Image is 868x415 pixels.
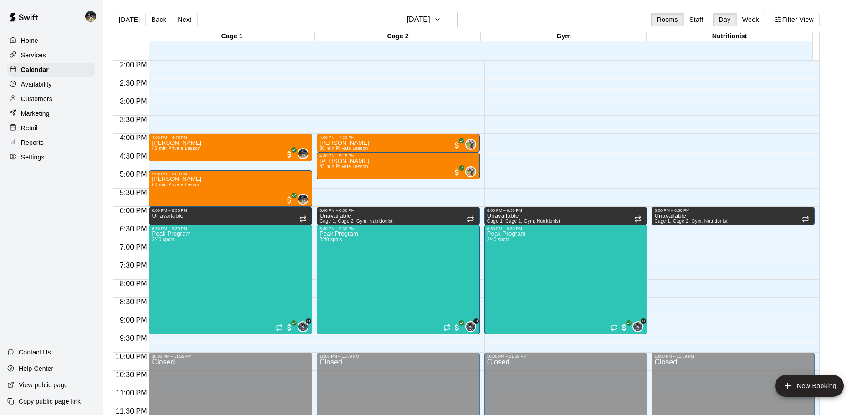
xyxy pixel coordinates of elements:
[118,243,149,251] span: 7:00 PM
[654,208,812,213] div: 6:00 PM – 6:30 PM
[118,225,149,233] span: 6:30 PM
[443,324,451,331] span: Recurring event
[298,194,308,205] div: Nolan Gilbert
[319,219,393,224] span: Cage 1, Cage 2, Gym, Nutritionist
[21,51,46,60] p: Services
[769,13,820,26] button: Filter View
[118,170,149,178] span: 5:00 PM
[487,226,645,231] div: 6:30 PM – 9:30 PM
[469,321,476,332] span: Cy Miller & 1 other
[452,141,462,150] span: All customers have paid
[484,207,647,225] div: 6:00 PM – 6:30 PM: Unavailable
[298,148,308,159] div: Nolan Gilbert
[452,168,462,177] span: All customers have paid
[152,135,309,140] div: 4:00 PM – 4:45 PM
[775,375,844,397] button: add
[118,97,149,105] span: 3:00 PM
[113,389,149,397] span: 11:00 PM
[452,323,462,332] span: All customers have paid
[7,77,95,91] div: Availability
[319,208,477,213] div: 6:00 PM – 6:30 PM
[21,123,38,133] p: Retail
[7,136,95,149] a: Reports
[113,353,149,360] span: 10:00 PM
[651,13,684,26] button: Rooms
[21,65,49,74] p: Calendar
[466,322,475,331] img: Cy Miller
[466,140,475,149] img: Casey Peck
[118,189,149,196] span: 5:30 PM
[487,208,645,213] div: 6:00 PM – 6:30 PM
[19,348,51,357] p: Contact Us
[21,80,52,89] p: Availability
[149,32,315,41] div: Cage 1
[21,153,45,162] p: Settings
[802,215,809,223] span: Recurring event
[390,11,458,28] button: [DATE]
[118,334,149,342] span: 9:30 PM
[21,109,50,118] p: Marketing
[7,92,95,106] a: Customers
[647,32,812,41] div: Nutritionist
[652,207,815,225] div: 6:00 PM – 6:30 PM: Unavailable
[319,237,342,242] span: 2/40 spots filled
[118,261,149,269] span: 7:30 PM
[7,150,95,164] a: Settings
[301,148,308,159] span: Nolan Gilbert
[301,194,308,205] span: Nolan Gilbert
[317,134,480,152] div: 4:00 PM – 4:30 PM: Gretta Canney
[301,321,308,332] span: Cy Miller & 1 other
[469,139,476,150] span: Casey Peck
[611,324,618,331] span: Recurring event
[319,154,477,158] div: 4:30 PM – 5:15 PM
[487,219,560,224] span: Cage 1, Cage 2, Gym, Nutritionist
[633,322,642,331] img: Cy Miller
[299,215,307,223] span: Recurring event
[113,407,149,415] span: 11:30 PM
[7,121,95,135] a: Retail
[298,321,308,332] div: Cy Miller
[298,149,308,158] img: Nolan Gilbert
[713,13,737,26] button: Day
[152,354,309,359] div: 10:00 PM – 11:59 PM
[152,182,200,187] span: 60-min Private Lesson
[634,215,642,223] span: Recurring event
[654,354,812,359] div: 10:00 PM – 11:59 PM
[149,134,312,161] div: 4:00 PM – 4:45 PM: Mason Buch
[113,371,149,379] span: 10:30 PM
[19,380,68,389] p: View public page
[317,207,480,225] div: 6:00 PM – 6:30 PM: Unavailable
[21,94,52,103] p: Customers
[467,215,474,223] span: Recurring event
[466,167,475,176] img: Casey Peck
[285,150,294,159] span: All customers have paid
[83,7,103,26] div: Nolan Gilbert
[7,63,95,77] a: Calendar
[172,13,197,26] button: Next
[285,323,294,332] span: All customers have paid
[7,107,95,120] a: Marketing
[319,354,477,359] div: 10:00 PM – 11:59 PM
[7,48,95,62] a: Services
[118,207,149,215] span: 6:00 PM
[118,116,149,123] span: 3:30 PM
[465,139,476,150] div: Casey Peck
[149,170,312,207] div: 5:00 PM – 6:00 PM: Tate Roberts
[149,207,312,225] div: 6:00 PM – 6:30 PM: Unavailable
[149,225,312,334] div: 6:30 PM – 9:30 PM: Peak Program
[152,172,309,176] div: 5:00 PM – 6:00 PM
[285,195,294,205] span: All customers have paid
[317,152,480,179] div: 4:30 PM – 5:15 PM: Teagan David
[21,138,44,147] p: Reports
[118,298,149,306] span: 8:30 PM
[317,225,480,334] div: 6:30 PM – 9:30 PM: Peak Program
[654,219,728,224] span: Cage 1, Cage 2, Gym, Nutritionist
[319,146,368,151] span: 30-min Private Lesson
[319,164,368,169] span: 45-min Private Lesson
[145,13,172,26] button: Back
